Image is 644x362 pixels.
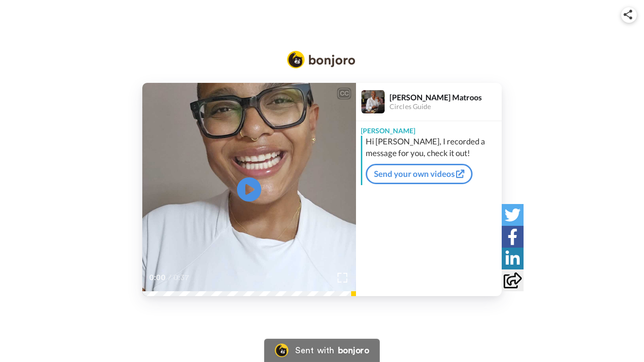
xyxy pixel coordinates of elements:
div: [PERSON_NAME] [356,121,502,136]
span: 0:37 [173,272,190,283]
span: 0:00 [149,272,166,283]
img: Full screen [338,273,347,283]
img: ic_share.svg [624,10,632,19]
div: [PERSON_NAME] Matroos [390,93,501,102]
div: CC [338,89,350,98]
span: / [168,272,171,283]
a: Send your own videos [366,164,473,184]
img: Profile Image [361,90,385,113]
div: Circles Guide [390,103,501,111]
img: Bonjoro Logo [287,51,355,68]
div: Hi [PERSON_NAME], I recorded a message for you, check it out! [366,136,499,159]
